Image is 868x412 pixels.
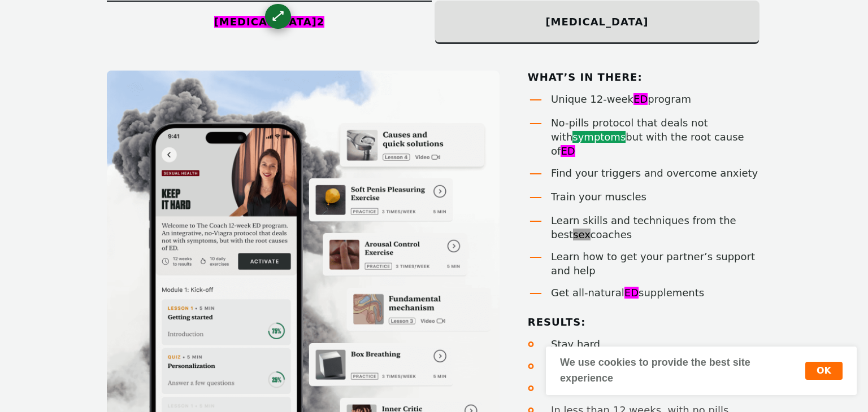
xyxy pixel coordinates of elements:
div: Results: [528,315,761,329]
img: Ellipse%2074.svg [528,385,534,391]
div: We use cookies to provide the best site experience [560,355,805,387]
div: Find your triggers and overcome anxiety [551,166,761,180]
button: OK [805,362,843,380]
div: [MEDICAL_DATA] [435,2,759,42]
span: Number of Categories containing this Term [317,16,325,28]
div: Learn how to get your partner’s support and help [551,249,761,278]
img: Ellipse%2074.svg [528,363,534,369]
div: Learn skills and techniques from the best coaches [551,213,761,242]
div: ⟷ [268,6,288,26]
img: Ellipse%2074.svg [528,341,534,347]
span: Category: Miracle Cure Condition List, Term: "ed", Translation: "and" [561,145,575,157]
div: Train your muscles [551,190,761,204]
div: No-pills protocol that deals not with but with the root cause of [551,116,761,158]
div: Unique 12-week program [551,92,761,106]
div: Stay hard [551,337,761,351]
div: Get all-natural supplements [551,286,761,300]
span: Category: Miracle Cure Condition List, Term: "ed", Translation: "and" [624,287,639,299]
span: Category: Birth Control, Term: "symptoms" [572,131,626,143]
span: Category: Adult Content, Term: "sex" [573,229,590,240]
span: Category: Miracle Cure Condition List, Term: "ed", Translation: "and" [633,93,648,105]
div: What’s in there: [528,71,761,84]
span: Category: HK Miracle Cure and 1 other(s), Term: "Erectile dysfunction" [214,16,325,28]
